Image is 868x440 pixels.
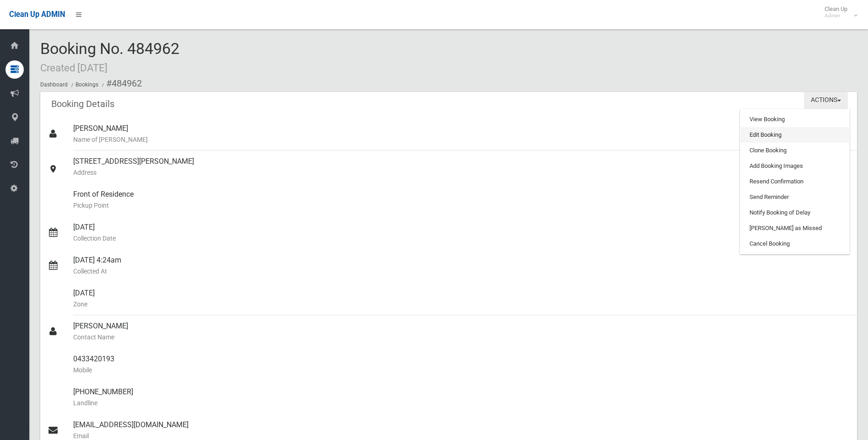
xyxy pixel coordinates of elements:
div: [PERSON_NAME] [73,118,850,150]
a: Notify Booking of Delay [740,205,849,220]
small: Mobile [73,365,850,376]
small: Landline [73,397,850,408]
div: Front of Residence [73,183,850,216]
small: Collected At [73,266,850,277]
div: [PHONE_NUMBER] [73,381,850,414]
li: #484962 [100,75,142,92]
a: Resend Confirmation [740,174,849,189]
div: [DATE] [73,216,850,249]
small: Pickup Point [73,200,850,211]
small: Zone [73,299,850,310]
a: Cancel Booking [740,236,849,252]
div: [DATE] [73,282,850,315]
div: [PERSON_NAME] [73,315,850,348]
button: Actions [804,92,848,109]
a: Send Reminder [740,189,849,205]
a: Add Booking Images [740,158,849,174]
span: Booking No. 484962 [40,39,179,75]
span: Clean Up [820,5,857,19]
small: Contact Name [73,332,850,343]
small: Admin [825,12,847,19]
header: Booking Details [40,95,125,113]
a: Edit Booking [740,127,849,143]
a: View Booking [740,112,849,127]
small: Collection Date [73,233,850,244]
span: Clean Up ADMIN [9,10,65,19]
div: [STREET_ADDRESS][PERSON_NAME] [73,150,850,183]
a: Dashboard [40,81,68,88]
div: [DATE] 4:24am [73,249,850,282]
small: Created [DATE] [40,62,108,74]
a: [PERSON_NAME] as Missed [740,220,849,236]
a: Clone Booking [740,143,849,158]
a: Bookings [75,81,98,88]
small: Address [73,167,850,178]
small: Name of [PERSON_NAME] [73,134,850,145]
div: 0433420193 [73,348,850,381]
